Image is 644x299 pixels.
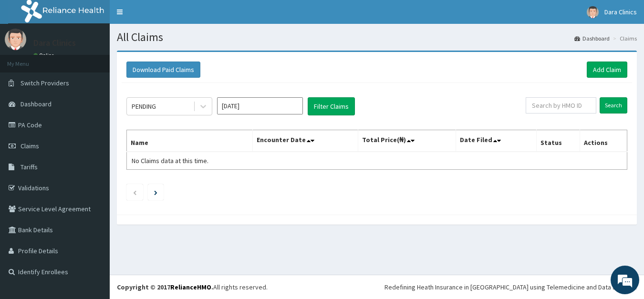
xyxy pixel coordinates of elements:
[170,283,211,291] a: RelianceHMO
[600,97,627,113] input: Search
[132,102,156,111] div: PENDING
[21,142,39,150] span: Claims
[133,188,137,196] a: Previous page
[5,29,26,50] img: User Image
[110,275,644,299] footer: All rights reserved.
[587,62,627,78] a: Add Claim
[253,130,358,152] th: Encounter Date
[580,130,627,152] th: Actions
[132,156,208,165] span: No Claims data at this time.
[217,97,303,114] input: Select Month and Year
[33,39,76,47] p: Dara Clinics
[117,283,213,291] strong: Copyright © 2017 .
[33,52,56,59] a: Online
[574,34,610,42] a: Dashboard
[21,163,38,171] span: Tariffs
[604,8,637,16] span: Dara Clinics
[587,6,599,18] img: User Image
[611,34,637,42] li: Claims
[358,130,456,152] th: Total Price(₦)
[526,97,596,113] input: Search by HMO ID
[154,188,157,196] a: Next page
[21,79,69,87] span: Switch Providers
[308,97,355,115] button: Filter Claims
[384,282,637,292] div: Redefining Heath Insurance in [GEOGRAPHIC_DATA] using Telemedicine and Data Science!
[21,100,52,108] span: Dashboard
[537,130,580,152] th: Status
[117,31,637,43] h1: All Claims
[126,62,200,78] button: Download Paid Claims
[456,130,536,152] th: Date Filed
[127,130,253,152] th: Name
